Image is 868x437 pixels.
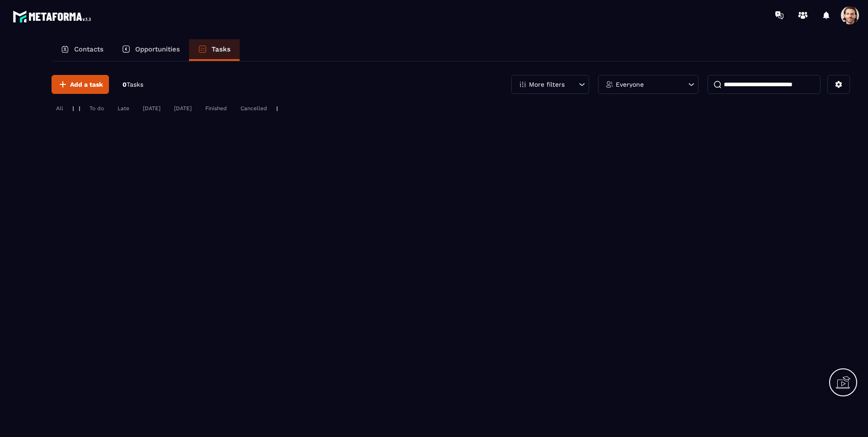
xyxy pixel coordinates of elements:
[52,75,109,94] button: Add a task
[85,103,108,114] div: To do
[189,39,240,61] a: Tasks
[236,103,272,114] div: Cancelled
[138,103,165,114] div: [DATE]
[123,80,143,89] p: 0
[276,105,278,112] p: |
[135,45,180,53] p: Opportunities
[201,103,231,114] div: Finished
[113,103,134,114] div: Late
[13,8,94,25] img: logo
[52,39,113,61] a: Contacts
[170,103,196,114] div: [DATE]
[79,105,80,112] p: |
[212,45,231,53] p: Tasks
[616,81,644,88] p: Everyone
[74,45,104,53] p: Contacts
[52,103,68,114] div: All
[113,39,189,61] a: Opportunities
[127,81,143,88] span: Tasks
[70,80,103,89] span: Add a task
[72,105,74,112] p: |
[529,81,565,88] p: More filters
